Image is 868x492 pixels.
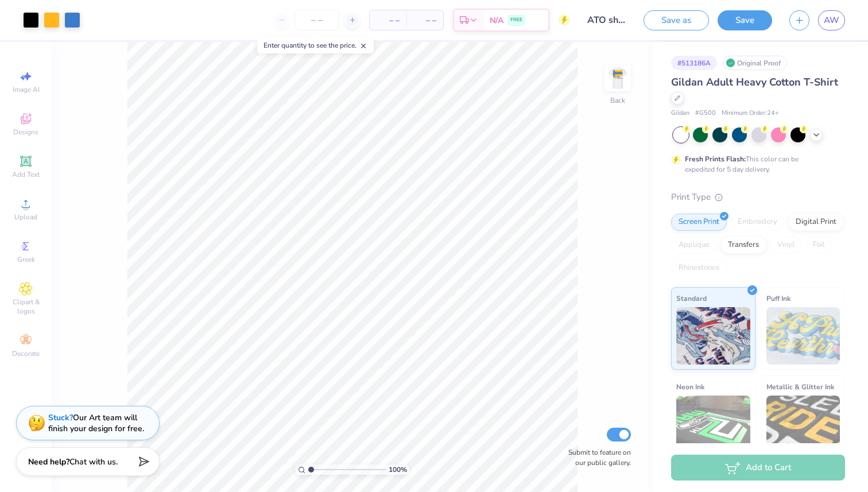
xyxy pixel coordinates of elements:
div: Foil [805,237,832,254]
span: Designs [13,127,38,137]
span: AW [824,14,839,27]
span: Add Text [12,170,40,179]
div: Applique [671,237,717,254]
span: 100 % [389,464,407,475]
div: Digital Print [788,214,844,231]
div: Print Type [671,191,845,204]
button: Save as [644,10,709,30]
span: N/A [490,14,503,26]
span: FREE [510,16,522,24]
span: Decorate [12,349,40,358]
strong: Stuck? [48,412,73,423]
strong: Fresh Prints Flash: [685,154,746,164]
span: Gildan Adult Heavy Cotton T-Shirt [671,75,838,89]
div: Transfers [720,237,766,254]
label: Submit to feature on our public gallery. [562,447,631,468]
div: Our Art team will finish your design for free. [48,412,144,434]
img: Standard [676,307,750,365]
span: Greek [17,255,35,264]
span: # G500 [695,109,716,118]
span: Image AI [13,85,40,94]
a: AW [818,10,845,30]
div: Rhinestones [671,259,727,277]
span: Upload [14,212,37,222]
div: Embroidery [730,214,785,231]
img: Back [606,67,629,90]
div: Enter quantity to see the price. [257,37,374,53]
img: Puff Ink [766,307,840,365]
span: Gildan [671,109,689,118]
span: Minimum Order: 24 + [722,109,779,118]
span: Metallic & Glitter Ink [766,381,834,393]
img: Metallic & Glitter Ink [766,396,840,453]
div: Screen Print [671,214,727,231]
span: – – [413,14,436,26]
input: – – [294,10,339,30]
span: – – [377,14,400,26]
div: # 513186A [671,56,717,70]
div: This color can be expedited for 5 day delivery. [685,154,826,175]
strong: Need help? [28,456,69,467]
span: Standard [676,292,707,304]
span: Neon Ink [676,381,704,393]
span: Puff Ink [766,292,790,304]
span: Chat with us. [69,456,118,467]
input: Untitled Design [579,9,635,32]
div: Back [610,95,625,106]
div: Vinyl [770,237,802,254]
button: Save [718,10,772,30]
div: Original Proof [723,56,787,70]
span: Clipart & logos [6,297,46,316]
img: Neon Ink [676,396,750,453]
